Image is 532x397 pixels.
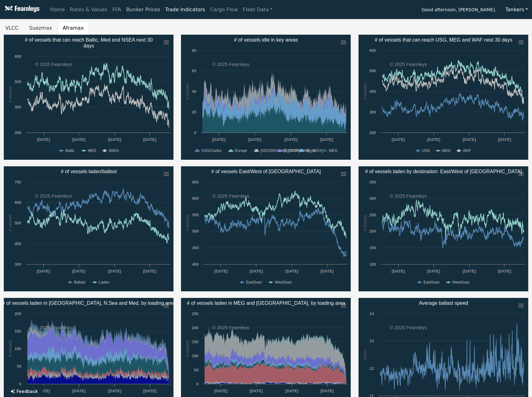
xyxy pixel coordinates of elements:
[463,148,471,153] text: WAF
[248,137,261,142] text: [DATE]
[192,339,198,344] text: 150
[246,280,262,284] text: EastSuez
[369,89,376,94] text: 400
[109,148,119,153] text: NSEA
[234,37,298,43] text: # of vessels idle in key areas
[72,137,85,142] text: [DATE]
[48,3,67,16] a: Home
[369,262,376,267] text: 100
[250,389,263,393] text: [DATE]
[192,180,199,184] text: 650
[359,166,528,291] svg: # of vessels laden by destination: East/West of Suez
[192,68,196,73] text: 60
[369,130,376,135] text: 200
[72,269,85,274] text: [DATE]
[192,213,199,217] text: 550
[374,37,512,43] text: # of vessels that can reach USG, MEG and WAF next 30 days
[369,110,376,114] text: 300
[15,79,21,84] text: 500
[4,35,173,160] svg: # of vessels that can reach Baltic, Med and NSEA next 30​days
[61,169,117,174] text: # of vessels laden/ballast
[211,169,321,174] text: # of vessels East/West of [GEOGRAPHIC_DATA]
[329,148,338,153] text: MEG
[192,325,198,330] text: 200
[212,137,225,142] text: [DATE]
[35,325,72,330] text: © 2025 Fearnleys
[422,148,430,153] text: USG
[442,148,450,153] text: MEG
[212,62,249,67] text: © 2025 Fearnleys
[74,280,86,284] text: Ballast
[8,340,13,357] text: # vessels
[369,68,376,73] text: 500
[99,280,109,284] text: Laden
[17,364,21,369] text: 50
[143,137,156,142] text: [DATE]
[108,137,121,142] text: [DATE]
[3,6,39,13] img: Fearnleys Logo
[235,148,247,153] text: Europe
[68,3,110,16] a: Rates & Values
[37,137,50,142] text: [DATE]
[185,83,190,100] text: # vessels
[369,180,376,184] text: 350
[463,269,476,274] text: [DATE]
[369,48,376,53] text: 600
[214,389,227,393] text: [DATE]
[4,166,173,291] svg: # of vessels laden/ballast
[88,148,96,153] text: MED
[320,137,333,142] text: [DATE]
[8,86,13,103] text: # vessels
[192,311,198,316] text: 250
[369,196,376,201] text: 300
[194,368,198,372] text: 50
[320,269,334,274] text: [DATE]
[143,269,156,274] text: [DATE]
[192,245,199,250] text: 450
[321,389,334,393] text: [DATE]
[424,280,439,284] text: EastSuez
[212,325,249,330] text: © 2025 Fearnleys
[422,5,496,16] span: Good afternoon, [PERSON_NAME].
[261,148,300,153] text: [GEOGRAPHIC_DATA]
[208,3,240,16] a: Cargo Flow
[390,62,427,67] text: © 2025 Fearnleys
[501,4,532,16] button: Tankers
[185,340,190,357] text: # vessels
[15,329,21,334] text: 150
[58,22,89,35] button: Aframax
[2,300,175,306] text: # of vessels laden in [GEOGRAPHIC_DATA], N.Sea and Med, by loading area
[181,35,351,160] svg: # of vessels idle in key areas
[192,196,199,201] text: 600
[15,311,21,316] text: 200
[369,311,374,316] text: 14
[201,148,221,153] text: USG/Caribs
[35,193,72,198] text: © 2025 Fearnleys
[285,269,299,274] text: [DATE]
[369,245,376,250] text: 150
[390,193,427,198] text: © 2025 Fearnleys
[369,366,374,371] text: 12
[427,137,440,142] text: [DATE]
[108,389,121,393] text: [DATE]
[212,193,249,198] text: © 2025 Fearnleys
[123,3,163,16] a: Bunker Prices
[192,48,196,53] text: 80
[359,35,528,160] svg: # of vessels that can reach USG, MEG and WAF next 30 days
[110,3,124,16] a: FFA
[143,389,156,393] text: [DATE]
[15,54,21,59] text: 600
[192,354,198,358] text: 100
[365,169,522,174] text: # of vessels laden by destination: East/West of [GEOGRAPHIC_DATA]
[37,269,50,274] text: [DATE]
[25,37,153,48] text: # of vessels that can reach Baltic, Med and NSEA next 30 days
[192,229,199,234] text: 500
[72,389,85,393] text: [DATE]
[306,148,316,153] text: Spore
[363,350,367,359] text: knots
[369,213,376,217] text: 250
[163,3,208,16] a: Trade Indicators
[214,269,228,274] text: [DATE]
[15,130,21,135] text: 300
[15,262,21,267] text: 300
